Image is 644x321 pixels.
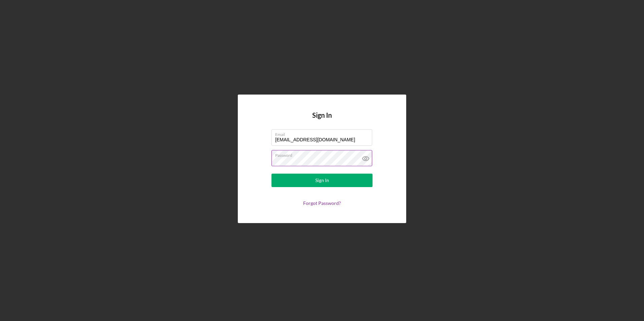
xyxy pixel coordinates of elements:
[315,174,329,187] div: Sign In
[275,150,372,158] label: Password
[312,111,332,129] h4: Sign In
[271,174,373,187] button: Sign In
[303,200,341,206] a: Forgot Password?
[275,130,372,137] label: Email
